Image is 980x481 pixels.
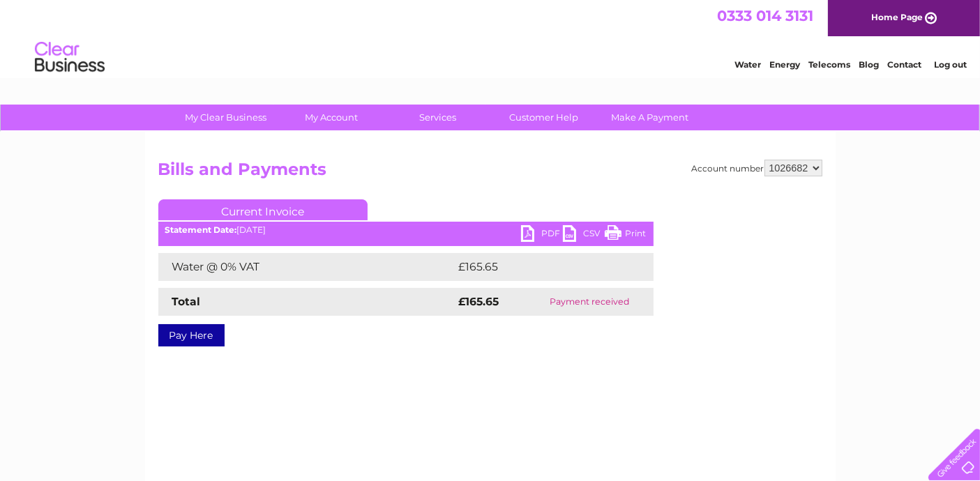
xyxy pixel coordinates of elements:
a: Energy [769,59,800,70]
a: 0333 014 3131 [717,7,813,24]
a: Blog [859,59,879,70]
a: Current Invoice [158,199,368,220]
td: Payment received [525,288,653,316]
b: Statement Date: [165,224,237,235]
td: Water @ 0% VAT [158,253,455,281]
a: Telecoms [808,59,850,70]
a: Pay Here [158,324,225,346]
div: Clear Business is a trading name of Verastar Limited (registered in [GEOGRAPHIC_DATA] No. 3667643... [161,8,820,68]
a: Make A Payment [592,105,707,130]
img: logo.png [34,36,105,79]
td: £165.65 [455,253,628,281]
a: CSV [563,225,605,245]
h2: Bills and Payments [158,160,822,186]
a: My Clear Business [168,105,283,130]
a: Water [734,59,761,70]
a: Log out [934,59,967,70]
a: PDF [521,225,563,245]
a: Services [380,105,495,130]
a: Print [605,225,647,245]
a: My Account [274,105,389,130]
a: Customer Help [486,105,601,130]
strong: Total [172,295,201,308]
div: Account number [692,160,822,176]
strong: £165.65 [459,295,499,308]
a: Contact [887,59,921,70]
div: [DATE] [158,225,654,235]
